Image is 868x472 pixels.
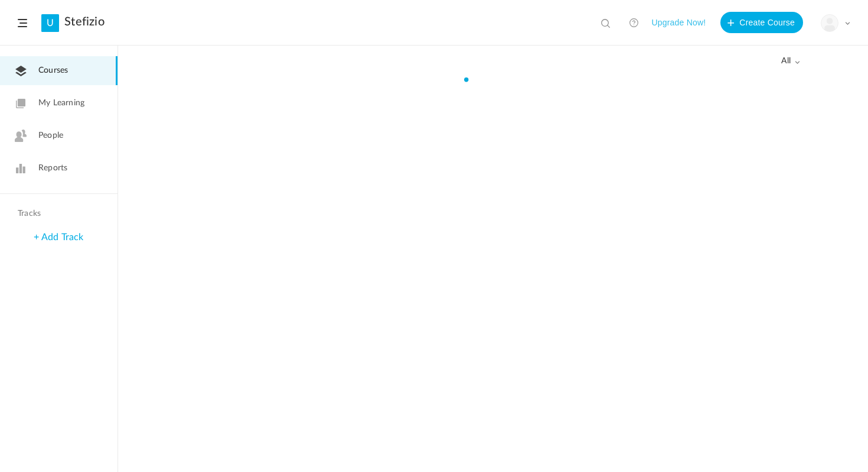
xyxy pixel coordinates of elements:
span: Reports [38,162,67,174]
button: Create Course [720,12,803,33]
a: + Add Track [34,232,83,242]
h4: Tracks [18,209,97,219]
a: U [41,14,59,32]
span: all [781,56,800,66]
span: Courses [38,64,68,77]
button: Upgrade Now! [651,12,706,33]
span: People [38,130,63,142]
span: My Learning [38,97,84,109]
a: Stefizio [64,15,105,29]
img: user-image.png [821,15,838,31]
